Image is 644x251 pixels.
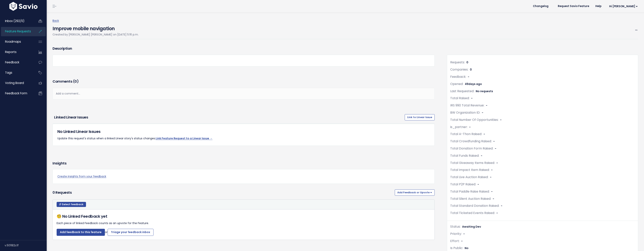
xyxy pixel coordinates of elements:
div: v.501182c1f [5,240,47,250]
span: - [477,182,479,186]
span: Total Number Of Opportunities: [450,118,498,122]
span: Total Silent Auction Raised: [450,196,491,201]
span: Total Funds Raised: [450,153,479,158]
span: Awaiting Dev [462,225,481,229]
span: Effort: [450,239,460,243]
span: Total Raised: [450,96,469,100]
a: Back [53,19,59,23]
button: Add Feedback or Upvote [395,189,435,196]
a: Voting Board [1,79,32,87]
p: or [57,229,431,236]
span: - [463,232,465,236]
span: IRS 990 Total Revenue: [450,103,484,108]
span: - [491,168,493,172]
img: logo-white.9d6f32f41409.svg [8,2,39,11]
h3: Description [53,46,435,51]
span: Total Paddle Raise Raised: [450,189,490,194]
span: Feedback: [450,74,466,79]
span: Created by [PERSON_NAME] [PERSON_NAME] on [DATE] 5:16 p.m. [53,33,139,36]
span: - [483,132,485,136]
span: Requests: [450,60,465,65]
span: - [461,239,463,243]
span: 0 [470,68,472,72]
span: Opened: [450,82,463,86]
span: Hi [PERSON_NAME] [609,5,638,8]
span: - [491,190,493,194]
a: Link to Linear Issue [405,114,435,120]
span: BW Organization ID: [450,110,480,115]
h4: Improve mobile navigation [53,23,139,32]
span: Tags [5,71,12,75]
span: Voting Board [5,81,24,85]
h5: No Linked Linear Issues [57,129,430,134]
a: Add feedback to this feature [57,229,105,236]
a: Request Savio Feature [555,3,592,9]
span: Companies: [450,67,468,72]
a: Feedback [1,58,32,67]
a: Hi [PERSON_NAME] [605,3,641,9]
span: Reports [5,50,17,54]
span: - [496,161,498,165]
span: Last Requested: [450,89,474,93]
span: Total Crowdfunding Raised: [450,139,492,143]
span: 0 [75,79,77,84]
a: Create insights from your feedback [57,174,430,179]
h3: Comments ( ) [53,79,435,84]
span: Is Public: [450,246,463,250]
span: Total P2P Raised: [450,182,476,186]
span: - [501,204,502,208]
a: Feature Requests [1,27,32,36]
span: Feature Requests [5,29,31,33]
span: days ago [469,82,482,86]
h3: Insights [53,161,66,166]
span: Total Giveaway Items Raised: [450,161,495,165]
span: Feedback form [5,91,27,95]
span: - [471,96,473,100]
span: Select feedback [62,203,83,206]
a: Link Feature Request to a Linear Issue → [156,136,212,140]
span: - [496,211,498,215]
span: - [482,111,483,115]
span: Roadmaps [5,40,21,44]
span: Total A-Thon Raised: [450,132,482,136]
a: Roadmaps [1,37,32,46]
span: No requests [476,89,493,93]
span: is_partner: [450,125,468,129]
span: 0 [466,60,468,64]
span: - [493,197,494,201]
button: Select feedback [57,202,86,207]
span: - [490,175,491,179]
span: Total Impact Item Raised: [450,168,490,172]
a: Inbox (292/0) [1,17,32,26]
span: Priority: [450,232,462,236]
span: Total Ticketed Events Raised: [450,211,495,215]
span: - [493,139,495,143]
p: Update this request's status when a linked Linear story's status changes. [57,136,430,141]
span: - [481,154,482,158]
span: Total Standard Donation Raised: [450,203,499,208]
a: Help [592,3,605,9]
span: Total Donation Form Raised: [450,146,493,151]
a: Tags [1,68,32,77]
span: Feedback [5,60,19,64]
span: Changelog [533,5,548,8]
span: - [495,147,496,150]
a: Triage your feedback inbox [108,229,154,236]
h3: 0 Requests [53,190,393,195]
a: Reports [1,48,32,57]
span: - [500,118,502,122]
h3: Linked Linear issues [54,115,403,120]
div: Add a comment... [53,88,435,99]
h5: 🧐 No Linked Feedback yet [57,213,431,219]
span: Inbox (292/0) [5,19,25,23]
span: Status: [450,224,461,229]
span: - [468,75,469,79]
span: - [486,103,487,107]
span: No [465,246,469,250]
span: Total Live Auction Raised: [450,175,488,179]
span: - [469,125,471,129]
a: Feedback form [1,89,32,98]
p: Each piece of linked Feedback counts as an upvote for the Feature. [57,221,431,226]
span: 49 [465,82,482,86]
